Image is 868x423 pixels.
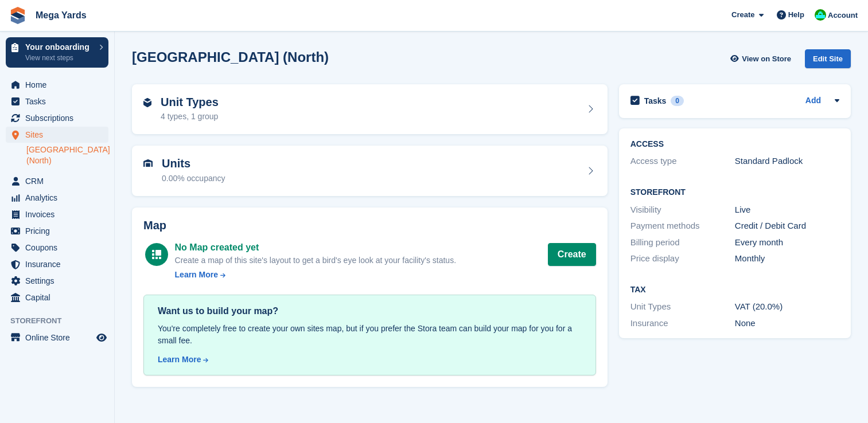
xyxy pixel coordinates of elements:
[162,173,225,185] div: 0.00% occupancy
[25,173,94,189] span: CRM
[828,10,858,21] span: Account
[6,256,108,272] a: menu
[25,330,94,346] span: Online Store
[805,95,821,108] a: Add
[630,188,839,197] h2: Storefront
[175,241,456,254] div: No Map created yet
[6,110,108,126] a: menu
[630,317,735,330] div: Insurance
[6,173,108,189] a: menu
[815,9,826,21] img: Ben Ainscough
[25,256,94,272] span: Insurance
[630,300,735,314] div: Unit Types
[6,223,108,239] a: menu
[25,206,94,222] span: Invoices
[158,354,201,366] div: Learn More
[161,111,219,123] div: 4 types, 1 group
[630,236,735,249] div: Billing period
[6,240,108,256] a: menu
[25,77,94,93] span: Home
[162,157,225,170] h2: Units
[6,206,108,222] a: menu
[630,220,735,233] div: Payment methods
[731,9,754,21] span: Create
[805,49,851,68] div: Edit Site
[735,252,839,265] div: Monthly
[25,289,94,305] span: Capital
[6,190,108,206] a: menu
[6,93,108,109] a: menu
[25,110,94,126] span: Subscriptions
[671,96,684,106] div: 0
[10,315,114,327] span: Storefront
[25,223,94,239] span: Pricing
[175,269,218,281] div: Learn More
[548,243,596,266] button: Create
[25,240,94,256] span: Coupons
[729,49,796,68] a: View on Store
[26,144,108,166] a: [GEOGRAPHIC_DATA] (North)
[31,6,91,25] a: Mega Yards
[644,96,667,106] h2: Tasks
[735,220,839,233] div: Credit / Debit Card
[143,219,596,232] h2: Map
[6,289,108,305] a: menu
[742,53,791,65] span: View on Store
[630,285,839,295] h2: Tax
[6,330,108,346] a: menu
[630,140,839,149] h2: ACCESS
[132,84,608,135] a: Unit Types 4 types, 1 group
[788,9,804,21] span: Help
[132,49,329,65] h2: [GEOGRAPHIC_DATA] (North)
[9,7,26,24] img: stora-icon-8386f47178a22dfd0bd8f6a31ec36ba5ce8667c1dd55bd0f319d3a0aa187defe.svg
[143,98,151,107] img: unit-type-icn-2b2737a686de81e16bb02015468b77c625bbabd49415b5ef34ead5e3b44a266d.svg
[735,300,839,314] div: VAT (20.0%)
[735,236,839,249] div: Every month
[143,159,153,167] img: unit-icn-7be61d7bf1b0ce9d3e12c5938cc71ed9869f7b940bace4675aadf7bd6d80202e.svg
[175,254,456,267] div: Create a map of this site's layout to get a bird's eye look at your facility's status.
[175,269,456,281] a: Learn More
[25,93,94,109] span: Tasks
[630,155,735,168] div: Access type
[25,190,94,206] span: Analytics
[805,49,851,73] a: Edit Site
[6,273,108,289] a: menu
[161,96,219,109] h2: Unit Types
[735,317,839,330] div: None
[25,53,94,63] p: View next steps
[95,331,108,344] a: Preview store
[735,203,839,217] div: Live
[6,127,108,143] a: menu
[6,77,108,93] a: menu
[132,146,608,196] a: Units 0.00% occupancy
[630,203,735,217] div: Visibility
[6,37,108,68] a: Your onboarding View next steps
[25,127,94,143] span: Sites
[735,155,839,168] div: Standard Padlock
[25,43,94,51] p: Your onboarding
[158,354,582,366] a: Learn More
[630,252,735,265] div: Price display
[158,304,582,318] div: Want us to build your map?
[158,323,582,347] div: You're completely free to create your own sites map, but if you prefer the Stora team can build y...
[152,250,161,259] img: map-icn-white-8b231986280072e83805622d3debb4903e2986e43859118e7b4002611c8ef794.svg
[25,273,94,289] span: Settings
